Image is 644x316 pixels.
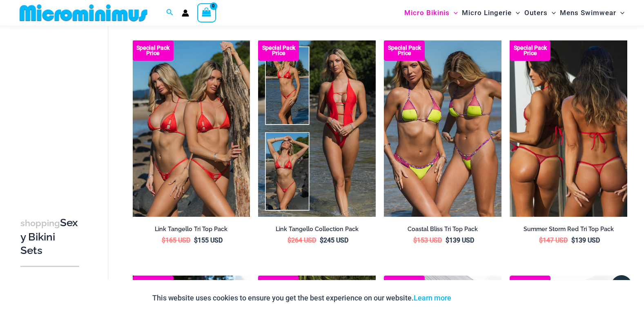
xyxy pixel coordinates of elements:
img: Coastal Bliss Leopard Sunset Tri Top Pack [384,40,501,217]
h3: Sexy Bikini Sets [20,216,79,258]
bdi: 264 USD [287,236,316,244]
button: Accept [457,288,492,308]
a: Micro BikinisMenu ToggleMenu Toggle [402,2,460,23]
h2: Coastal Bliss Tri Top Pack [384,225,501,233]
p: This website uses cookies to ensure you get the best experience on our website. [152,292,451,304]
span: Outers [524,2,548,23]
a: Summer Storm Red Tri Top Pack F Summer Storm Red Tri Top Pack BSummer Storm Red Tri Top Pack B [510,40,627,217]
a: Mens SwimwearMenu ToggleMenu Toggle [558,2,626,23]
h2: Link Tangello Collection Pack [258,225,376,233]
a: Bikini Pack Bikini Pack BBikini Pack B [133,40,250,217]
a: Search icon link [166,8,174,18]
span: Menu Toggle [512,2,520,23]
span: $ [162,236,165,244]
span: $ [446,236,449,244]
h2: Link Tangello Tri Top Pack [133,225,250,233]
a: OutersMenu ToggleMenu Toggle [522,2,558,23]
a: Coastal Bliss Tri Top Pack [384,225,501,236]
span: Mens Swimwear [560,2,616,23]
bdi: 155 USD [194,236,223,244]
span: $ [287,236,291,244]
a: Coastal Bliss Leopard Sunset Tri Top Pack Coastal Bliss Leopard Sunset Tri Top Pack BCoastal Blis... [384,40,501,217]
bdi: 245 USD [320,236,348,244]
span: $ [194,236,198,244]
img: MM SHOP LOGO FLAT [16,4,151,22]
span: $ [413,236,417,244]
span: Menu Toggle [450,2,458,23]
bdi: 139 USD [571,236,600,244]
nav: Site Navigation [401,1,628,24]
span: Micro Lingerie [462,2,512,23]
span: $ [539,236,543,244]
a: Summer Storm Red Tri Top Pack [510,225,627,236]
span: $ [320,236,323,244]
a: Collection Pack Collection Pack BCollection Pack B [258,40,376,217]
span: shopping [20,218,60,228]
span: Menu Toggle [548,2,556,23]
b: Special Pack Price [133,45,174,56]
a: Account icon link [182,9,189,17]
img: Collection Pack [258,40,376,217]
a: Micro LingerieMenu ToggleMenu Toggle [460,2,522,23]
span: Menu Toggle [616,2,624,23]
bdi: 165 USD [162,236,190,244]
img: Bikini Pack [133,40,250,217]
img: Summer Storm Red Tri Top Pack B [510,40,627,217]
b: Special Pack Price [510,45,550,56]
a: Learn more [414,294,451,302]
bdi: 139 USD [446,236,474,244]
b: Special Pack Price [384,45,425,56]
bdi: 153 USD [413,236,442,244]
a: View Shopping Cart, empty [197,3,216,22]
a: Link Tangello Tri Top Pack [133,225,250,236]
h2: Summer Storm Red Tri Top Pack [510,225,627,233]
iframe: TrustedSite Certified [20,27,94,191]
bdi: 147 USD [539,236,568,244]
a: Link Tangello Collection Pack [258,225,376,236]
b: Special Pack Price [258,45,299,56]
span: Micro Bikinis [404,2,450,23]
span: $ [571,236,575,244]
